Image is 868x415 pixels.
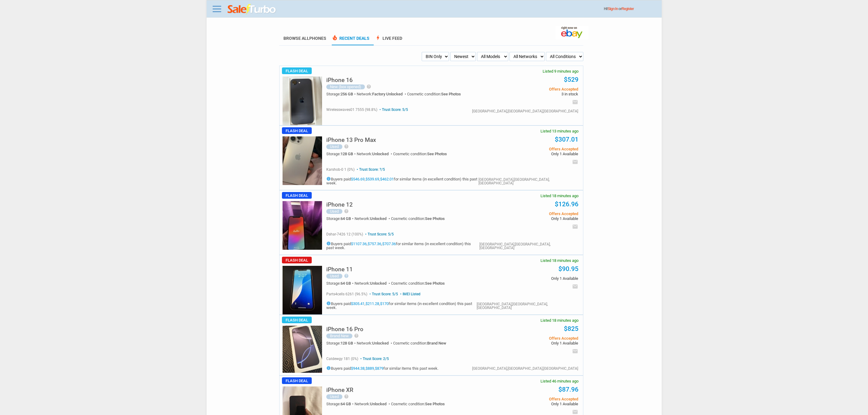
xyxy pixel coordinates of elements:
div: [GEOGRAPHIC_DATA],[GEOGRAPHIC_DATA],[GEOGRAPHIC_DATA] [472,367,578,370]
i: email [572,99,578,105]
div: Network: [355,402,391,406]
img: saleturbo.com - Online Deals and Discount Coupons [228,4,276,15]
i: help [344,273,349,278]
i: info [326,366,331,370]
div: New (box opened) [326,84,365,89]
span: Offers Accepted [486,336,578,340]
span: Unlocked [370,402,386,406]
div: Cosmetic condition: [391,402,445,406]
span: Hi! [604,7,608,11]
div: [GEOGRAPHIC_DATA],[GEOGRAPHIC_DATA],[GEOGRAPHIC_DATA] [472,109,578,113]
a: iPhone XR [326,388,353,393]
span: Unlocked [372,152,389,156]
div: Storage: [326,217,355,221]
i: email [572,159,578,165]
div: Cosmetic condition: [391,281,445,285]
span: Trust Score: ?/5 [355,167,385,172]
h5: Buyers paid , , for similar items (in excellent condition) this past week. [326,241,479,250]
i: info [326,301,331,306]
a: iPhone 12 [326,203,353,207]
h5: iPhone 16 Pro [326,326,363,332]
i: help [354,333,359,338]
span: dshar-7426 12 (100%) [326,232,363,236]
div: Used [326,274,342,279]
a: iPhone 11 [326,268,353,272]
div: Cosmetic condition: [391,217,445,221]
h5: Buyers paid , , for similar items this past week. [326,366,438,370]
i: email [572,224,578,230]
span: Flash Deal [282,192,312,199]
a: $462.01 [380,177,394,181]
span: Only 1 Available [486,152,578,156]
span: 64 GB [341,281,351,286]
a: $944.38 [351,366,365,371]
span: Listed 9 minutes ago [543,69,578,73]
span: catdewgy 181 (0%) [326,357,358,361]
img: s-l225.jpg [283,136,322,185]
a: $211.28 [365,301,379,306]
h5: Buyers paid , , for similar items (in excellent condition) this past week. [326,177,479,185]
span: 256 GB [341,92,353,96]
h5: iPhone 13 Pro Max [326,137,376,143]
a: Register [622,7,634,11]
i: help [344,209,349,214]
span: local_fire_department [332,35,338,41]
i: email [572,348,578,354]
span: See Photos [427,152,447,156]
span: 64 GB [341,402,351,406]
i: help [344,144,349,149]
span: wirelesswaves01 7555 (98.8%) [326,108,377,112]
h5: Buyers paid , , for similar items (in excellent condition) this past week. [326,301,477,310]
a: $529 [564,76,578,83]
span: Listed 13 minutes ago [540,129,578,133]
a: $307.01 [555,136,578,143]
i: email [572,409,578,415]
a: Browse AllPhones [283,36,326,41]
span: Phones [309,36,326,41]
span: Trust Score: 5/5 [364,232,394,236]
span: 3 in stock [486,92,578,96]
span: 128 GB [341,152,353,156]
h5: iPhone 12 [326,202,353,207]
div: Cosmetic condition: [393,341,446,345]
span: parts4cells 6261 (96.5%) [326,292,367,296]
span: Only 1 Available [486,217,578,221]
div: Cosmetic condition: [407,92,461,96]
i: email [572,283,578,290]
div: Storage: [326,341,357,345]
span: Offers Accepted [486,147,578,151]
div: Storage: [326,92,357,96]
span: Flash Deal [282,317,312,323]
a: $90.95 [558,265,578,273]
img: s-l225.jpg [283,266,322,314]
div: Storage: [326,402,355,406]
span: Offers Accepted [486,397,578,401]
a: $170 [380,301,389,306]
span: bolt [375,35,381,41]
a: local_fire_departmentRecent Deals [332,36,369,45]
i: help [366,84,371,89]
div: Used [326,209,342,214]
a: $126.96 [555,201,578,208]
i: help [344,394,349,399]
span: 64 GB [341,216,351,221]
span: Unlocked [370,216,386,221]
a: $305.41 [351,301,365,306]
img: s-l225.jpg [283,77,322,125]
span: Brand New [427,341,446,345]
img: s-l225.jpg [283,201,322,250]
h5: iPhone 11 [326,266,353,272]
span: Flash Deal [282,127,312,134]
a: $825 [564,325,578,332]
span: See Photos [425,216,445,221]
a: boltLive Feed [375,36,402,45]
div: [GEOGRAPHIC_DATA],[GEOGRAPHIC_DATA],[GEOGRAPHIC_DATA] [479,178,578,185]
div: Network: [357,92,407,96]
span: Trust Score: 5/5 [368,292,398,296]
span: Trust Score: 5/5 [378,108,408,112]
div: Used [326,144,342,149]
div: Storage: [326,152,357,156]
a: iPhone 13 Pro Max [326,138,376,143]
a: iPhone 16 Pro [326,328,363,332]
span: 128 GB [341,341,353,345]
